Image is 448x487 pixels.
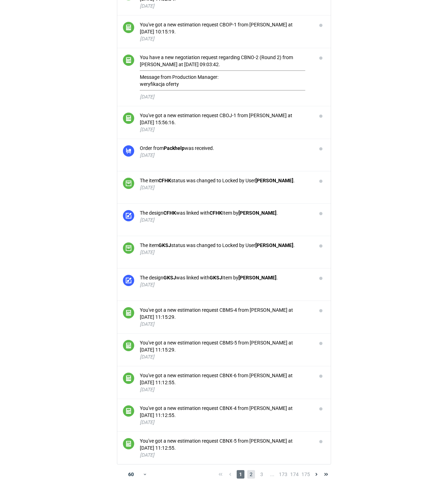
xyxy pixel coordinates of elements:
[140,145,311,159] button: Order fromPackhelpwas received.[DATE]
[140,386,311,393] div: [DATE]
[140,54,311,100] button: You have a new negotiation request regarding CBNO-2 (Round 2) from [PERSON_NAME] at [DATE] 09:03:...
[290,470,299,479] span: 174
[237,470,244,479] span: 1
[140,274,311,288] button: The designGKSJwas linked withGKSJItem by[PERSON_NAME].[DATE]
[268,470,276,479] span: ...
[140,321,311,328] div: [DATE]
[140,451,311,458] div: [DATE]
[140,306,311,328] button: You've got a new estimation request CBMS-4 from [PERSON_NAME] at [DATE] 11:15:29.[DATE]
[140,126,311,133] div: [DATE]
[158,178,171,183] strong: CFHK
[258,470,266,479] span: 3
[210,275,222,280] strong: GKSJ
[140,209,311,216] div: The design was linked with Item by .
[140,405,311,419] div: You've got a new estimation request CBNX-4 from [PERSON_NAME] at [DATE] 11:12:55.
[247,470,255,479] span: 2
[140,274,311,281] div: The design was linked with Item by .
[301,470,310,479] span: 175
[140,177,311,184] div: The item status was changed to Locked by User .
[140,93,311,100] div: [DATE]
[140,112,311,126] div: You've got a new estimation request CBOJ-1 from [PERSON_NAME] at [DATE] 15:56:16.
[140,145,311,152] div: Order from was received.
[140,353,311,360] div: [DATE]
[255,242,293,248] strong: [PERSON_NAME]
[140,21,311,42] button: You've got a new estimation request CBOP-1 from [PERSON_NAME] at [DATE] 10:15:19.[DATE]
[140,2,311,10] div: [DATE]
[238,210,276,216] strong: [PERSON_NAME]
[163,275,176,280] strong: GKSJ
[140,216,311,223] div: [DATE]
[140,184,311,191] div: [DATE]
[238,275,276,280] strong: [PERSON_NAME]
[163,210,176,216] strong: CFHK
[120,469,143,479] div: 60
[210,210,222,216] strong: CFHK
[140,339,311,353] div: You've got a new estimation request CBMS-5 from [PERSON_NAME] at [DATE] 11:15:29.
[140,437,311,458] button: You've got a new estimation request CBNX-5 from [PERSON_NAME] at [DATE] 11:12:55.[DATE]
[140,281,311,288] div: [DATE]
[140,372,311,386] div: You've got a new estimation request CBNX-6 from [PERSON_NAME] at [DATE] 11:12:55.
[140,177,311,191] button: The itemCFHKstatus was changed to Locked by User[PERSON_NAME].[DATE]
[140,152,311,159] div: [DATE]
[140,242,311,249] div: The item status was changed to Locked by User .
[140,405,311,426] button: You've got a new estimation request CBNX-4 from [PERSON_NAME] at [DATE] 11:12:55.[DATE]
[140,112,311,133] button: You've got a new estimation request CBOJ-1 from [PERSON_NAME] at [DATE] 15:56:16.[DATE]
[140,249,311,256] div: [DATE]
[279,470,287,479] span: 173
[140,437,311,451] div: You've got a new estimation request CBNX-5 from [PERSON_NAME] at [DATE] 11:12:55.
[158,242,171,248] strong: GKSJ
[255,178,293,183] strong: [PERSON_NAME]
[140,35,311,42] div: [DATE]
[140,372,311,393] button: You've got a new estimation request CBNX-6 from [PERSON_NAME] at [DATE] 11:12:55.[DATE]
[140,54,311,91] div: You have a new negotiation request regarding CBNO-2 (Round 2) from [PERSON_NAME] at [DATE] 09:03:...
[140,419,311,426] div: [DATE]
[140,339,311,360] button: You've got a new estimation request CBMS-5 from [PERSON_NAME] at [DATE] 11:15:29.[DATE]
[140,209,311,223] button: The designCFHKwas linked withCFHKItem by[PERSON_NAME].[DATE]
[140,306,311,321] div: You've got a new estimation request CBMS-4 from [PERSON_NAME] at [DATE] 11:15:29.
[140,21,311,35] div: You've got a new estimation request CBOP-1 from [PERSON_NAME] at [DATE] 10:15:19.
[164,145,185,151] strong: Packhelp
[140,242,311,256] button: The itemGKSJstatus was changed to Locked by User[PERSON_NAME].[DATE]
